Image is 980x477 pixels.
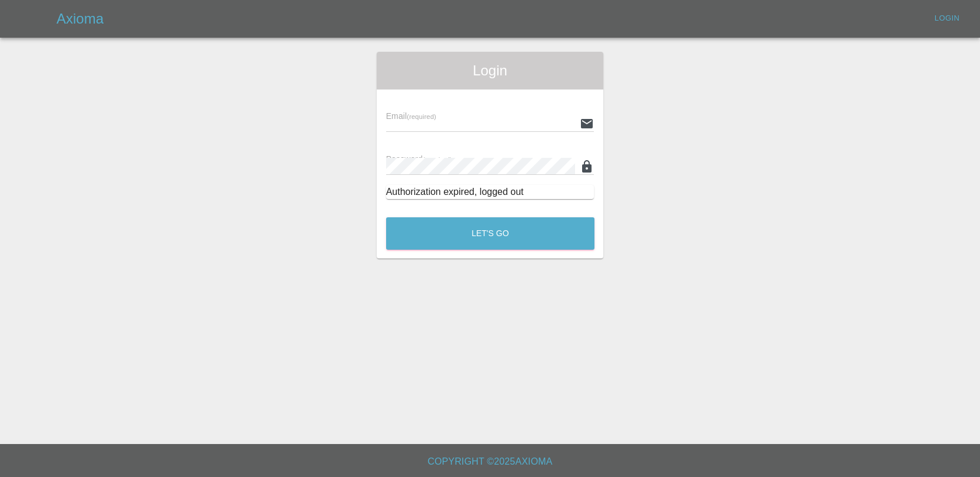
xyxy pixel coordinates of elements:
small: (required) [407,113,436,120]
span: Email [386,111,436,121]
span: Login [386,61,594,80]
h6: Copyright © 2025 Axioma [9,453,971,470]
small: (required) [423,156,452,163]
h5: Axioma [57,9,104,28]
button: Let's Go [386,217,594,250]
span: Password [386,154,452,164]
div: Authorization expired, logged out [386,185,594,199]
a: Login [928,9,966,28]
